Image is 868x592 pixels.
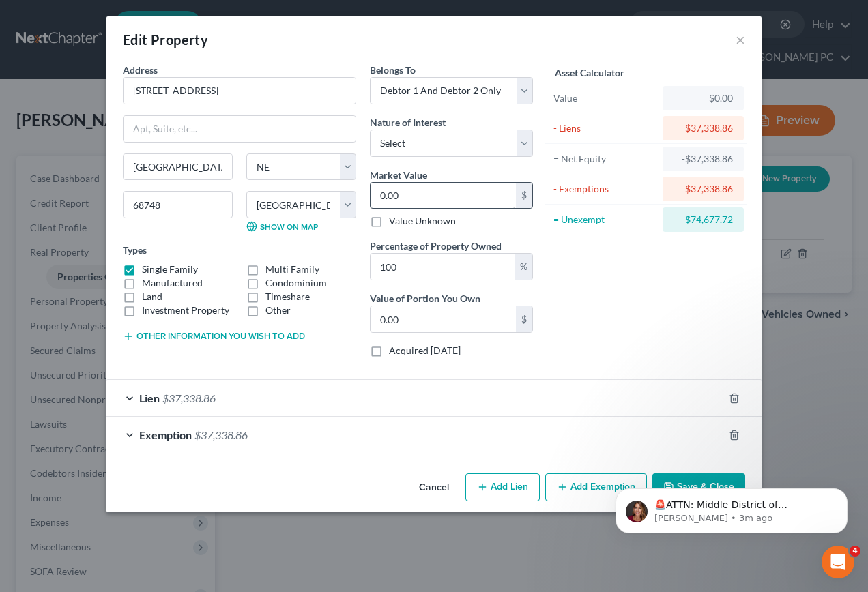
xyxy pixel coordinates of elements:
[674,91,733,105] div: $0.00
[408,475,460,502] button: Cancel
[389,344,461,357] label: Acquired [DATE]
[515,254,532,280] div: %
[553,182,656,196] div: - Exemptions
[123,64,158,76] span: Address
[265,290,310,304] label: Timeshare
[516,306,532,332] div: $
[194,428,248,441] span: $37,338.86
[389,214,456,228] label: Value Unknown
[162,391,216,404] span: $37,338.86
[465,473,540,502] button: Add Lien
[553,121,656,135] div: - Liens
[123,191,233,218] input: Enter zip...
[370,64,416,76] span: Belongs To
[371,306,516,332] input: 0.00
[123,243,147,257] label: Types
[142,276,203,290] label: Manufactured
[553,213,656,226] div: = Unexempt
[123,30,208,49] div: Edit Property
[142,304,229,317] label: Investment Property
[674,152,733,166] div: -$37,338.86
[516,183,532,209] div: $
[674,213,733,226] div: -$74,677.72
[370,115,446,130] label: Nature of Interest
[371,254,515,280] input: 0.00
[142,290,162,304] label: Land
[246,221,318,232] a: Show on Map
[553,152,656,166] div: = Net Equity
[674,121,733,135] div: $37,338.86
[822,546,854,578] iframe: Intercom live chat
[371,183,516,209] input: 0.00
[123,331,305,342] button: Other information you wish to add
[370,239,502,253] label: Percentage of Property Owned
[555,65,624,80] label: Asset Calculator
[265,304,291,317] label: Other
[139,391,160,404] span: Lien
[265,276,327,290] label: Condominium
[124,154,232,180] input: Enter city...
[139,428,192,441] span: Exemption
[370,291,480,306] label: Value of Portion You Own
[142,263,198,276] label: Single Family
[124,78,356,104] input: Enter address...
[265,263,319,276] label: Multi Family
[553,91,656,105] div: Value
[124,116,356,142] input: Apt, Suite, etc...
[850,546,860,557] span: 4
[370,168,427,182] label: Market Value
[595,460,868,555] iframe: Intercom notifications message
[545,473,647,502] button: Add Exemption
[674,182,733,196] div: $37,338.86
[736,31,745,48] button: ×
